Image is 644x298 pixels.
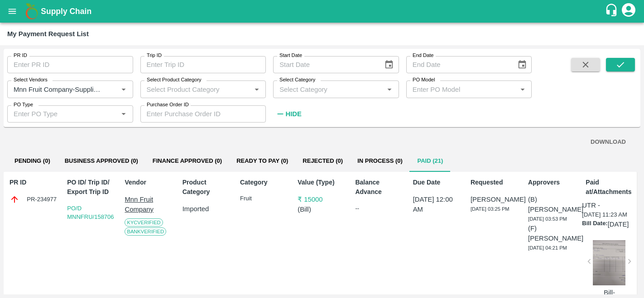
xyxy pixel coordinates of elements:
[2,1,23,22] button: open drawer
[355,204,404,213] div: --
[14,52,27,59] label: PR ID
[279,52,302,59] label: Start Date
[517,83,529,95] button: Open
[413,76,435,84] label: PO Model
[183,204,231,214] p: Imported
[10,178,58,187] p: PR ID
[240,178,289,187] p: Category
[413,52,433,59] label: End Date
[125,227,166,236] span: Bank Verified
[605,3,620,19] div: customer-support
[143,83,249,95] input: Select Product Category
[409,83,514,95] input: Enter PO Model
[125,218,163,227] span: KYC Verified
[298,194,346,204] p: ₹ 15000
[118,108,130,120] button: Open
[14,76,48,84] label: Select Vendors
[528,216,567,222] span: [DATE] 03:53 PM
[471,194,519,204] p: [PERSON_NAME]
[10,108,115,120] input: Enter PO Type
[295,150,350,172] button: Rejected (0)
[23,2,41,20] img: logo
[7,56,133,73] input: Enter PR ID
[350,150,410,172] button: In Process (0)
[147,76,202,84] label: Select Product Category
[471,178,519,187] p: Requested
[413,194,462,215] p: [DATE] 12:00 AM
[273,56,377,73] input: Start Date
[279,76,315,84] label: Select Category
[384,83,395,95] button: Open
[7,150,58,172] button: Pending (0)
[528,223,577,244] p: (F) [PERSON_NAME]
[145,150,229,172] button: Finance Approved (0)
[528,178,577,187] p: Approvers
[41,5,605,18] a: Supply Chain
[118,83,130,95] button: Open
[183,178,231,197] p: Product Category
[587,134,630,150] button: DOWNLOAD
[67,205,114,221] a: PO/D MNNFRU/158706
[298,178,346,187] p: Value (Type)
[251,83,263,95] button: Open
[471,206,509,212] span: [DATE] 03:25 PM
[586,178,634,197] p: Paid at/Attachments
[10,194,58,204] div: PR-234977
[528,194,577,215] p: (B) [PERSON_NAME]
[41,7,91,16] b: Supply Chain
[285,110,301,118] strong: Hide
[298,204,346,214] p: ( Bill )
[147,101,189,109] label: Purchase Order ID
[125,178,173,187] p: Vendor
[140,105,266,123] input: Enter Purchase Order ID
[380,56,398,73] button: Choose date
[140,56,266,73] input: Enter Trip ID
[514,56,531,73] button: Choose date
[528,245,567,251] span: [DATE] 04:21 PM
[413,178,462,187] p: Due Date
[355,178,404,197] p: Balance Advance
[273,106,304,122] button: Hide
[67,178,116,197] p: PO ID/ Trip ID/ Export Trip ID
[240,194,289,203] p: Fruit
[276,83,381,95] input: Select Category
[147,52,162,59] label: Trip ID
[125,194,173,215] p: Mnn Fruit Company
[229,150,295,172] button: Ready To Pay (0)
[406,56,510,73] input: End Date
[582,219,607,229] p: Bill Date:
[608,219,629,229] p: [DATE]
[582,200,600,210] p: UTR -
[10,83,104,95] input: Select Vendor
[58,150,145,172] button: Business Approved (0)
[620,2,637,21] div: account of current user
[410,150,451,172] button: Paid (21)
[14,101,33,109] label: PO Type
[7,28,89,40] div: My Payment Request List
